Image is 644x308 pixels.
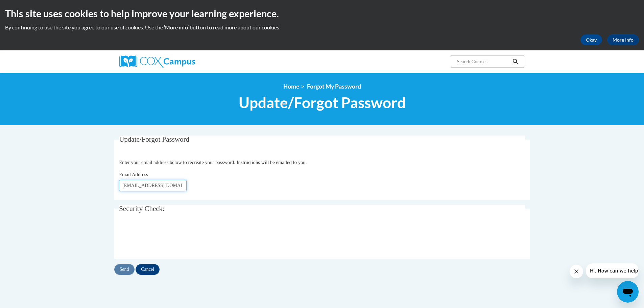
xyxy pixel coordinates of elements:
[456,57,510,66] input: Search Courses
[307,83,361,90] span: Forgot My Password
[119,55,195,68] img: Cox Campus
[607,34,639,45] a: More Info
[570,265,583,278] iframe: Close message
[4,5,55,10] span: Hi. How can we help?
[119,205,165,213] span: Security Check:
[136,264,160,275] input: Cancel
[617,281,639,303] iframe: Button to launch messaging window
[510,57,520,66] button: Search
[119,160,307,165] span: Enter your email address below to recreate your password. Instructions will be emailed to you.
[283,83,299,90] a: Home
[119,55,248,68] a: Cox Campus
[119,135,189,143] span: Update/Forgot Password
[119,180,187,191] input: Email
[239,94,406,112] span: Update/Forgot Password
[586,263,639,278] iframe: Message from company
[5,24,639,31] p: By continuing to use the site you agree to our use of cookies. Use the ‘More info’ button to read...
[580,34,602,45] button: Okay
[119,172,148,177] span: Email Address
[5,7,639,20] h2: This site uses cookies to help improve your learning experience.
[119,224,222,251] iframe: reCAPTCHA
